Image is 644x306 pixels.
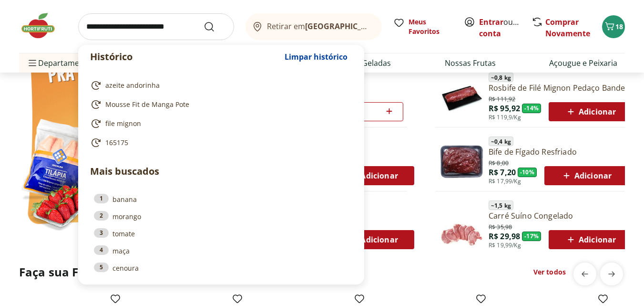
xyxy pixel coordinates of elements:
img: Ver todos [19,5,193,237]
button: Adicionar [549,230,632,249]
a: Mousse Fit de Manga Pote [90,99,348,110]
span: Adicionar [347,234,398,245]
a: 3tomate [94,228,348,239]
a: Entrar [479,17,503,27]
div: 4 [94,245,109,255]
span: R$ 8,00 [489,158,509,167]
a: Nossas Frutas [445,57,496,69]
span: Meus Favoritos [409,17,452,36]
div: 1 [94,194,109,203]
button: Adicionar [544,166,628,185]
span: Adicionar [565,106,616,117]
span: 165175 [105,138,128,148]
span: - 17 % [522,232,541,241]
a: Meus Favoritos [393,17,452,36]
p: Histórico [90,50,280,63]
span: R$ 111,92 [489,94,515,103]
span: ou [479,16,521,39]
button: Submit Search [204,21,226,32]
h2: Faça sua Feira [19,264,101,280]
span: 18 [615,22,623,31]
span: - 14 % [522,104,541,113]
span: Departamentos [27,52,95,74]
a: file mignon [90,118,348,129]
div: 3 [94,228,109,238]
div: 2 [94,211,109,221]
button: Adicionar [330,166,414,185]
img: Principal [439,202,485,248]
img: Bife de Fígado Resfriado [439,138,485,184]
a: Açougue e Peixaria [549,57,617,69]
span: R$ 7,20 [489,167,516,178]
button: Retirar em[GEOGRAPHIC_DATA]/[GEOGRAPHIC_DATA] [245,13,382,40]
a: 2morango [94,211,348,222]
button: Adicionar [330,230,414,249]
span: azeite andorinha [105,81,160,90]
span: Adicionar [565,234,616,245]
p: Mais buscados [90,164,352,179]
a: Comprar Novamente [545,17,590,39]
button: Adicionar [549,102,632,121]
a: Ver todos [533,267,566,277]
input: search [78,13,234,40]
button: Carrinho [602,15,625,38]
span: R$ 29,98 [489,231,520,242]
span: Adicionar [561,170,612,181]
span: Retirar em [267,22,372,31]
a: 5cenoura [94,263,348,273]
a: Rosbife de Filé Mignon Pedaço Bandeja [489,83,632,93]
button: next [600,263,623,285]
a: azeite andorinha [90,80,348,91]
span: ~ 0,4 kg [489,137,513,146]
span: ~ 1,5 kg [489,200,513,210]
span: R$ 35,98 [489,222,512,231]
span: - 10 % [518,168,537,177]
span: file mignon [105,119,141,128]
span: Adicionar [347,170,398,181]
a: 165175 [90,137,348,148]
div: 5 [94,263,109,272]
a: 4maça [94,245,348,256]
img: Hortifruti [19,11,67,40]
button: Menu [27,52,38,74]
button: Limpar histórico [280,45,352,68]
a: Bife de Fígado Resfriado [489,147,628,157]
span: Limpar histórico [285,53,348,61]
span: Mousse Fit de Manga Pote [105,100,189,109]
a: 1banana [94,194,348,204]
b: [GEOGRAPHIC_DATA]/[GEOGRAPHIC_DATA] [305,21,466,32]
span: R$ 119,9/Kg [489,114,521,121]
span: R$ 95,92 [489,103,520,114]
span: ~ 0,8 kg [489,73,513,82]
span: R$ 19,99/Kg [489,242,521,249]
a: Carré Suíno Congelado [489,211,632,221]
a: Criar conta [479,17,532,39]
img: Principal [439,74,485,120]
button: previous [573,263,596,285]
span: R$ 17,99/Kg [489,178,521,185]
